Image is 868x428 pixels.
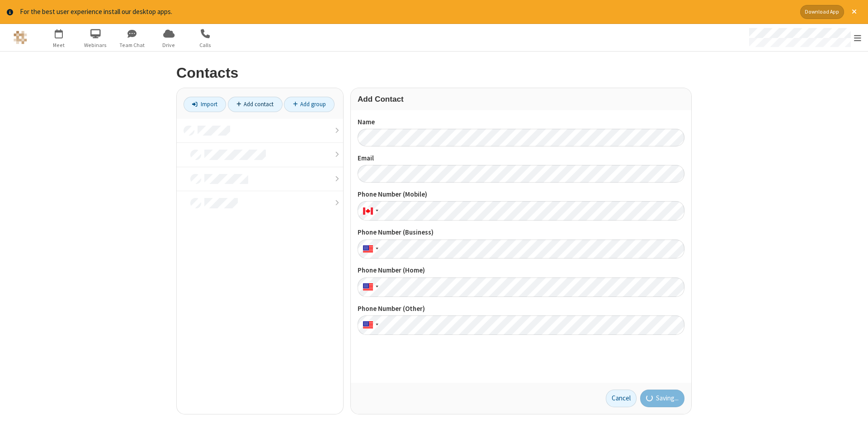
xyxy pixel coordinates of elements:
button: Close alert [847,5,861,19]
div: United States: + 1 [358,277,381,297]
a: Cancel [606,390,637,408]
div: For the best user experience install our desktop apps. [20,7,793,17]
span: Webinars [79,41,113,49]
a: Import [184,97,226,112]
button: Saving... [640,390,685,408]
label: Phone Number (Other) [358,304,684,314]
span: Team Chat [115,41,149,49]
button: Logo [3,24,37,51]
button: Download App [800,5,844,19]
div: Open menu [741,24,868,51]
span: Calls [189,41,222,49]
span: Saving... [656,393,679,404]
h2: Contacts [176,65,692,81]
img: QA Selenium DO NOT DELETE OR CHANGE [14,31,27,44]
span: Meet [42,41,76,49]
label: Email [358,153,684,164]
div: United States: + 1 [358,240,381,259]
div: United States: + 1 [358,315,381,335]
label: Phone Number (Home) [358,265,684,276]
label: Name [358,117,684,127]
label: Phone Number (Business) [358,227,684,238]
h3: Add Contact [358,95,684,103]
span: Drive [152,41,186,49]
div: Canada: + 1 [358,201,381,221]
label: Phone Number (Mobile) [358,189,684,200]
a: Add contact [228,97,283,112]
a: Add group [284,97,335,112]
